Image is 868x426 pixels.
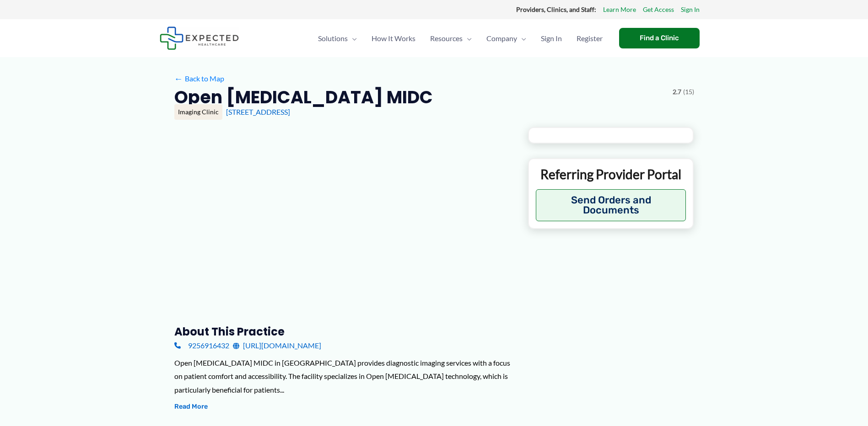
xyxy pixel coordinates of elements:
[479,22,534,54] a: CompanyMenu Toggle
[160,27,239,50] img: Expected Healthcare Logo - side, dark font, small
[541,22,562,54] span: Sign In
[174,339,229,352] a: 9256916432
[486,22,517,54] span: Company
[603,4,636,16] a: Learn More
[174,356,513,397] div: Open [MEDICAL_DATA] MIDC in [GEOGRAPHIC_DATA] provides diagnostic imaging services with a focus o...
[364,22,423,54] a: How It Works
[430,22,463,54] span: Resources
[534,22,569,54] a: Sign In
[577,22,603,54] span: Register
[517,22,526,54] span: Menu Toggle
[233,339,321,352] a: [URL][DOMAIN_NAME]
[311,22,364,54] a: SolutionsMenu Toggle
[318,22,348,54] span: Solutions
[174,72,224,85] a: ←Back to Map
[174,104,222,120] div: Imaging Clinic
[569,22,610,54] a: Register
[673,86,681,98] span: 2.7
[311,22,610,54] nav: Primary Site Navigation
[536,166,686,182] p: Referring Provider Portal
[683,86,694,98] span: (15)
[174,86,433,108] h2: Open [MEDICAL_DATA] MIDC
[174,401,208,412] button: Read More
[536,189,686,221] button: Send Orders and Documents
[348,22,357,54] span: Menu Toggle
[226,107,290,116] a: [STREET_ADDRESS]
[619,28,700,48] a: Find a Clinic
[463,22,472,54] span: Menu Toggle
[174,325,513,339] h3: About this practice
[681,4,700,16] a: Sign In
[643,4,674,16] a: Get Access
[372,22,415,54] span: How It Works
[516,5,596,13] strong: Providers, Clinics, and Staff:
[174,74,183,83] span: ←
[423,22,479,54] a: ResourcesMenu Toggle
